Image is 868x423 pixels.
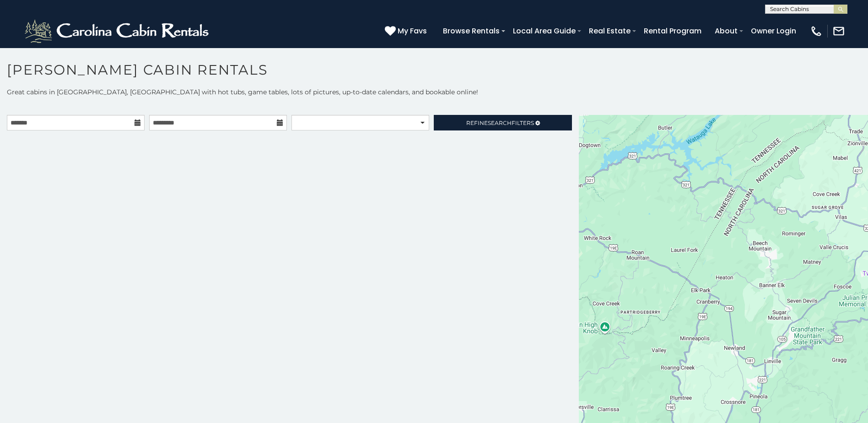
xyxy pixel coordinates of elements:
a: Browse Rentals [438,23,504,39]
a: RefineSearchFilters [434,115,571,130]
a: Owner Login [746,23,801,39]
span: My Favs [398,25,427,37]
a: My Favs [385,25,429,37]
a: Local Area Guide [508,23,580,39]
span: Search [488,119,512,126]
img: phone-regular-white.png [810,25,823,38]
img: mail-regular-white.png [832,25,845,38]
img: White-1-2.png [23,17,213,45]
a: Rental Program [639,23,706,39]
span: Refine Filters [466,119,534,126]
a: About [710,23,742,39]
a: Real Estate [584,23,635,39]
